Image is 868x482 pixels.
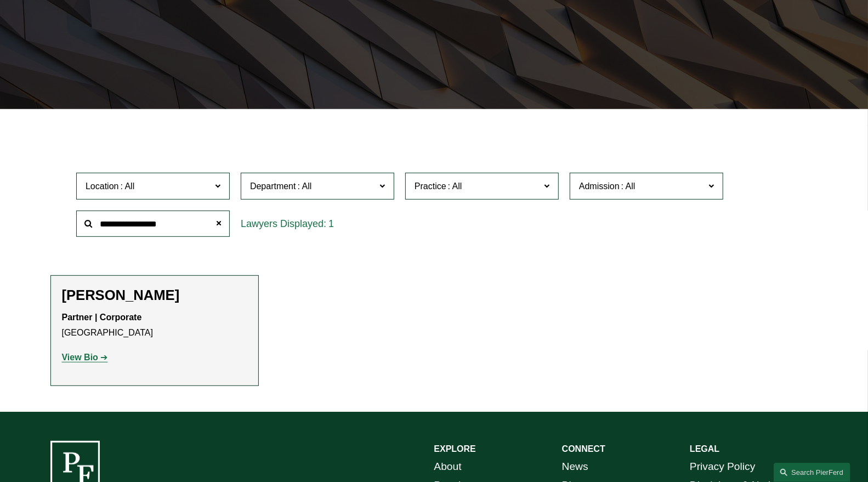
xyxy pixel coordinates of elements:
h2: [PERSON_NAME] [62,287,247,304]
a: Search this site [774,463,850,482]
strong: CONNECT [562,444,605,453]
strong: View Bio [62,353,98,362]
strong: LEGAL [690,444,719,453]
p: [GEOGRAPHIC_DATA] [62,310,247,342]
a: View Bio [62,353,108,362]
a: News [562,457,588,477]
span: Practice [415,182,446,191]
a: About [434,457,462,477]
span: Department [250,182,296,191]
strong: Partner | Corporate [62,313,142,322]
span: Location [86,182,119,191]
span: 1 [328,218,334,229]
strong: EXPLORE [434,444,476,453]
span: Admission [579,182,620,191]
a: Privacy Policy [690,457,755,477]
